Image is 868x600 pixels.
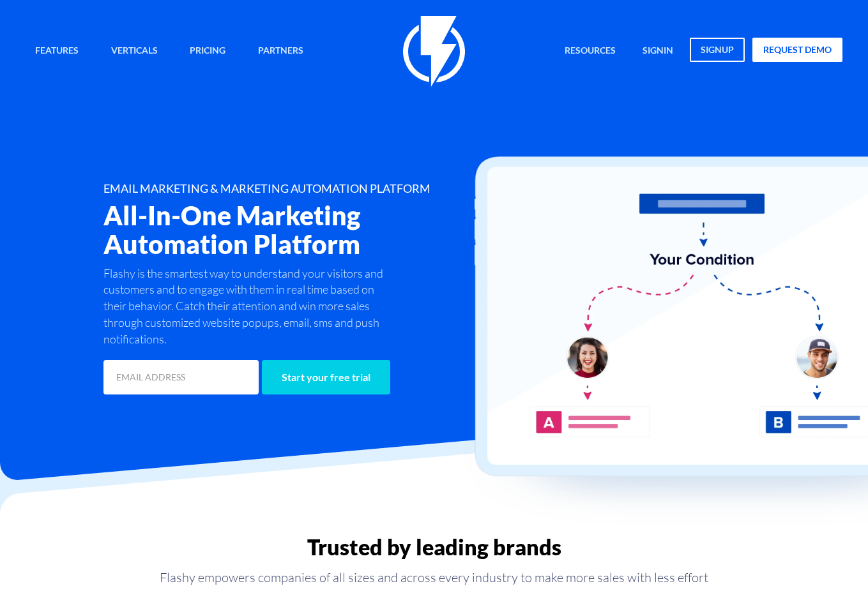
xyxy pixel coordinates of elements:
[103,183,493,195] h1: EMAIL MARKETING & MARKETING AUTOMATION PLATFORM
[752,38,842,62] a: request demo
[102,38,167,65] a: Verticals
[690,38,745,62] a: signup
[248,38,313,65] a: Partners
[633,38,683,65] a: signin
[103,202,493,259] h2: All-In-One Marketing Automation Platform
[103,360,259,394] input: EMAIL ADDRESS
[262,360,390,394] input: Start your free trial
[555,38,625,65] a: Resources
[103,266,391,348] p: Flashy is the smartest way to understand your visitors and customers and to engage with them in r...
[26,38,88,65] a: Features
[180,38,235,65] a: Pricing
